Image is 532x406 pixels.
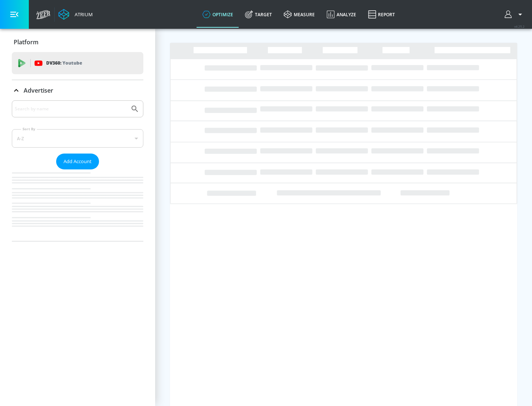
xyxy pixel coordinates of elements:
a: Analyze [321,1,362,28]
div: DV360: Youtube [12,52,143,74]
label: Sort By [21,127,37,131]
input: Search by name [15,104,127,114]
nav: list of Advertiser [12,169,143,241]
span: Add Account [64,157,92,166]
div: Advertiser [12,100,143,241]
a: measure [278,1,321,28]
div: Atrium [72,11,93,18]
div: Platform [12,32,143,52]
p: Advertiser [24,86,53,94]
a: Target [239,1,278,28]
span: v 4.25.2 [514,24,525,28]
p: Platform [14,38,38,46]
a: Report [362,1,401,28]
button: Add Account [56,154,99,169]
a: Atrium [58,9,93,20]
div: A-Z [12,129,143,148]
p: Youtube [62,59,82,67]
div: Advertiser [12,80,143,101]
a: optimize [197,1,239,28]
p: DV360: [46,59,82,67]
